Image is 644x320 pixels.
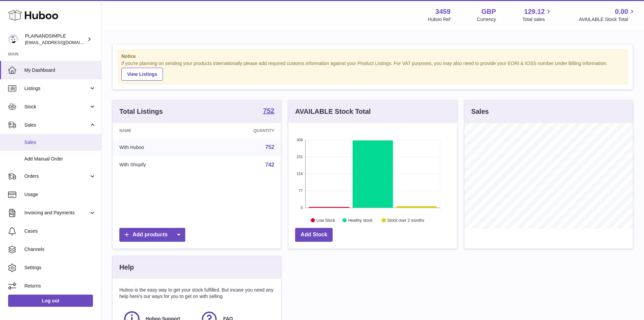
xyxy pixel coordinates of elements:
a: 0.00 AVAILABLE Stock Total [579,7,636,23]
strong: GBP [481,7,496,16]
span: Settings [24,264,96,271]
span: Invoicing and Payments [24,210,89,216]
span: Sales [24,139,96,146]
span: Cases [24,228,96,234]
h3: Help [119,263,134,272]
a: 752 [265,144,275,150]
strong: 3459 [435,7,451,16]
span: Stock [24,104,89,110]
a: 742 [265,162,275,168]
div: PLAINANDSIMPLE [25,33,86,46]
text: 231 [296,155,303,159]
span: Channels [24,246,96,253]
text: Healthy stock [348,218,373,222]
span: Add Manual Order [24,156,96,162]
strong: 752 [263,107,274,114]
text: 0 [301,206,303,210]
div: If you're planning on sending your products internationally please add required customs informati... [121,60,624,81]
th: Quantity [204,123,281,138]
a: Log out [8,295,93,307]
span: Usage [24,191,96,198]
span: My Dashboard [24,67,96,73]
text: 77 [299,189,303,193]
span: [EMAIL_ADDRESS][DOMAIN_NAME] [25,40,99,45]
text: Low Stock [316,218,335,222]
span: Returns [24,283,96,289]
span: AVAILABLE Stock Total [579,16,636,23]
span: Sales [24,122,89,128]
text: 308 [296,138,303,142]
a: 752 [263,107,274,115]
th: Name [113,123,204,138]
a: View Listings [121,68,163,81]
div: Huboo Ref [428,16,451,23]
a: Add products [119,228,185,242]
p: Huboo is the easy way to get your stock fulfilled. But incase you need any help here's our ways f... [119,287,274,300]
span: Listings [24,85,89,92]
a: 129.12 Total sales [522,7,552,23]
a: Add Stock [295,228,333,242]
span: Total sales [522,16,552,23]
text: 154 [296,172,303,176]
h3: Total Listings [119,107,163,116]
div: Currency [477,16,496,23]
span: 129.12 [524,7,545,16]
h3: Sales [471,107,489,116]
td: With Huboo [113,138,204,156]
h3: AVAILABLE Stock Total [295,107,371,116]
span: 0.00 [615,7,628,16]
span: Orders [24,173,89,179]
strong: Notice [121,53,624,60]
img: internalAdmin-3459@internal.huboo.com [8,34,18,44]
text: Stock over 2 months [387,218,424,222]
td: With Shopify [113,156,204,174]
